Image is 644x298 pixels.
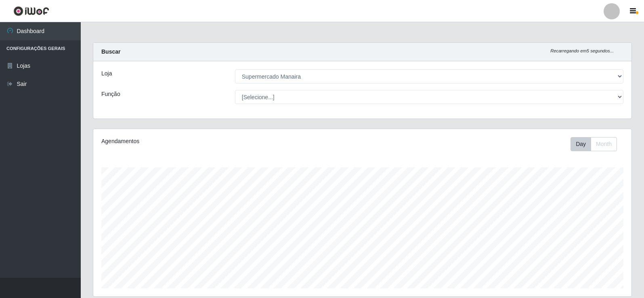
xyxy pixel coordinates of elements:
[591,137,617,151] button: Month
[101,69,112,78] label: Loja
[13,6,49,16] img: CoreUI Logo
[101,48,120,55] strong: Buscar
[571,137,591,151] button: Day
[571,137,623,151] div: Toolbar with button groups
[101,137,312,146] div: Agendamentos
[550,48,614,53] i: Recarregando em 5 segundos...
[101,90,120,98] label: Função
[571,137,617,151] div: First group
